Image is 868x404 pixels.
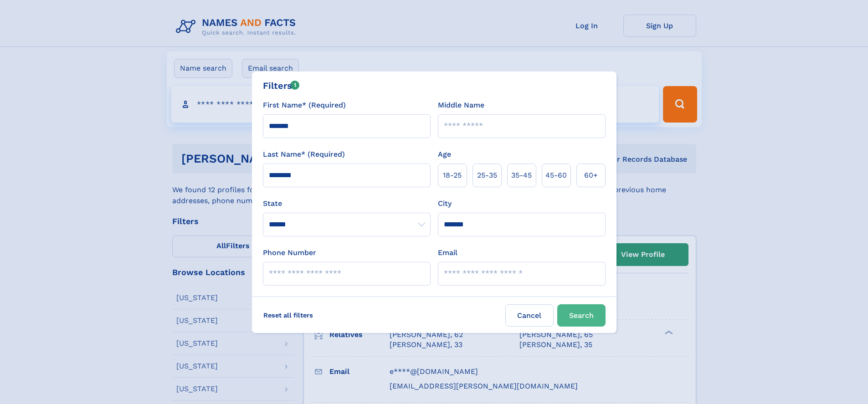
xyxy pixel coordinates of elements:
span: 18‑25 [443,170,462,181]
label: Phone Number [263,247,316,258]
label: Cancel [505,304,554,327]
div: Filters [263,79,300,92]
span: 60+ [584,170,598,181]
span: 45‑60 [545,170,567,181]
label: Reset all filters [257,304,319,326]
label: Age [438,149,451,160]
button: Search [557,304,606,327]
label: Middle Name [438,100,484,111]
label: Email [438,247,457,258]
span: 35‑45 [511,170,532,181]
label: First Name* (Required) [263,100,346,111]
span: 25‑35 [477,170,497,181]
label: City [438,198,452,209]
label: State [263,198,431,209]
label: Last Name* (Required) [263,149,345,160]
